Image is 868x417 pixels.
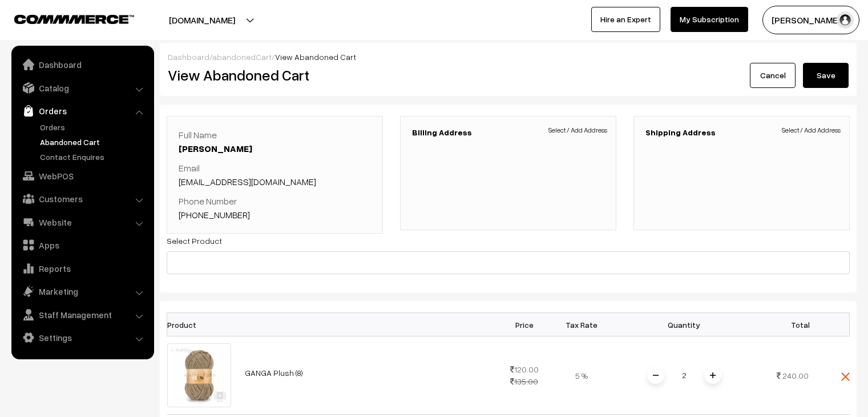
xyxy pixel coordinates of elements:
[179,143,252,154] a: [PERSON_NAME]
[14,78,150,98] a: Catalog
[179,161,371,189] p: Email
[168,52,209,62] a: Dashboard
[245,368,303,378] a: GANGA Plush (8)
[179,176,316,187] a: [EMAIL_ADDRESS][DOMAIN_NAME]
[710,372,716,378] img: plusI
[37,151,150,163] a: Contact Enquires
[510,376,538,386] strike: 135.00
[14,166,150,186] a: WebPOS
[212,52,272,62] a: abandonedCart
[179,209,250,220] a: [PHONE_NUMBER]
[14,15,134,23] img: COMMMERCE
[14,54,150,75] a: Dashboard
[129,6,275,34] button: [DOMAIN_NAME]
[575,371,588,380] span: 5 %
[167,235,222,247] label: Select Product
[837,11,854,29] img: user
[762,6,859,34] button: [PERSON_NAME]…
[671,7,748,32] a: My Subscription
[179,194,371,222] p: Phone Number
[14,327,150,348] a: Settings
[14,11,114,25] a: COMMMERCE
[14,304,150,325] a: Staff Management
[275,52,356,62] span: View Abandoned Cart
[496,313,553,336] th: Price
[496,336,553,415] td: 120.00
[548,125,607,135] span: Select / Add Address
[37,136,150,148] a: Abandoned Cart
[14,189,150,209] a: Customers
[14,212,150,232] a: Website
[803,63,849,88] button: Save
[14,258,150,279] a: Reports
[168,66,500,84] h2: View Abandoned Cart
[412,128,604,138] h3: Billing Address
[167,343,231,407] img: 8.jpg
[645,128,838,138] h3: Shipping Address
[750,63,796,88] a: Cancel
[37,121,150,133] a: Orders
[782,125,841,135] span: Select / Add Address
[591,7,660,32] a: Hire an Expert
[14,281,150,302] a: Marketing
[553,313,610,336] th: Tax Rate
[782,371,809,380] span: 240.00
[14,101,150,121] a: Orders
[610,313,758,336] th: Quantity
[841,372,850,381] img: close
[758,313,815,336] th: Total
[167,313,238,336] th: Product
[168,51,849,63] div: / /
[653,372,659,378] img: minus
[14,235,150,255] a: Apps
[179,128,371,155] p: Full Name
